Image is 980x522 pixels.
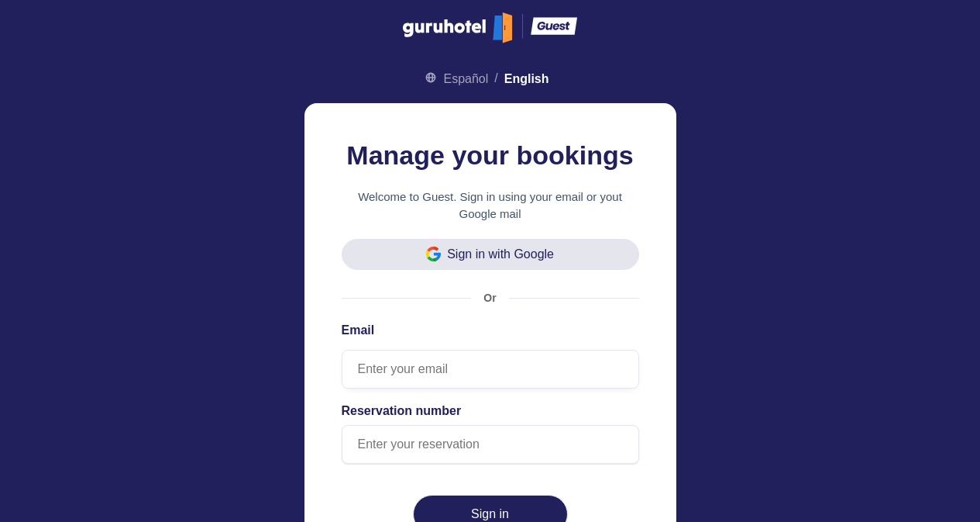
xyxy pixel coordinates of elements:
[343,188,638,223] p: Welcome to Guest. Sign in using your email or yout Google mail
[483,291,496,306] p: or
[342,323,639,337] label: Email
[342,404,639,418] label: Reservation number
[342,239,639,270] button: Sign in with Google
[342,350,639,389] input: Enter your email
[342,140,639,171] h1: Manage your bookings
[498,73,555,85] button: English
[342,425,639,464] input: Enter your reservation
[447,248,554,261] span: Sign in with Google
[494,72,497,85] span: /
[437,73,494,85] button: Español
